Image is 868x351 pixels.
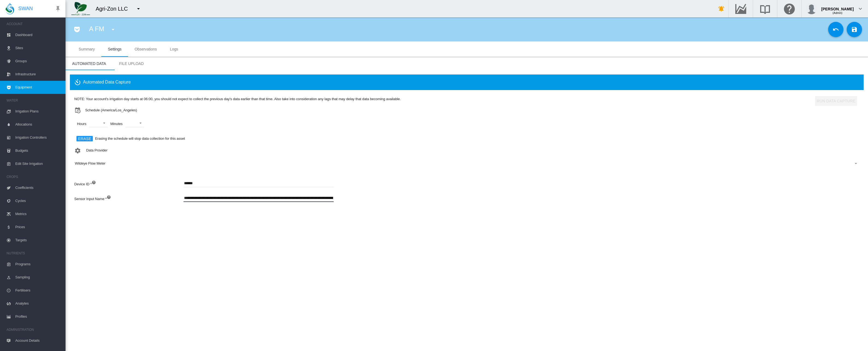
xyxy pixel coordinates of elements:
[108,119,125,129] span: Minutes
[89,25,104,32] span: A FM
[15,310,61,323] span: Profiles
[133,3,144,14] button: icon-menu-down
[72,24,82,35] button: icon-pocket
[821,4,854,10] div: [PERSON_NAME]
[833,11,842,14] span: (Admin)
[15,334,61,347] span: Account Details
[15,144,61,157] span: Budgets
[857,5,864,12] md-icon: icon-chevron-down
[74,147,81,154] md-icon: icon-cog
[15,157,61,170] span: Edit Site Irrigation
[74,159,859,168] md-select: Configuration: Wildeye Flow Meter
[15,271,61,284] span: Sampling
[74,107,81,114] md-icon: icon-calendar-clock
[15,284,61,297] span: Fertilisers
[15,221,61,234] span: Prices
[7,172,61,181] span: CROPS
[5,3,14,14] img: SWAN-Landscape-Logo-Colour-drop.png
[15,105,61,118] span: Irrigation Plans
[76,136,93,141] button: Erase
[7,96,61,105] span: WATER
[15,55,61,68] span: Groups
[15,194,61,207] span: Cycles
[96,5,133,13] div: Agri-Zon LLC
[833,26,839,33] md-icon: icon-undo
[74,79,83,86] md-icon: icon-camera-timer
[119,61,144,66] span: File Upload
[15,81,61,94] span: Equipment
[135,47,157,51] span: Observations
[74,179,92,194] label: Device ID *
[828,22,843,37] button: Cancel Changes
[15,68,61,81] span: Infrastructure
[183,179,347,194] div: This can be located in your Wildeye Dashboard, it is the code in brackets next to the Site Name o...
[74,26,80,33] md-icon: icon-pocket
[74,79,131,86] span: Automated Data Capture
[806,3,817,14] img: profile.jpg
[783,5,796,12] md-icon: Click here for help
[135,5,142,12] md-icon: icon-menu-down
[716,3,727,14] button: icon-bell-ring
[15,28,61,41] span: Dashboard
[734,5,747,12] md-icon: Go to the Data Hub
[74,119,89,129] span: Hours
[55,5,61,12] md-icon: icon-pin
[15,297,61,310] span: Analytes
[718,5,725,12] md-icon: icon-bell-ring
[95,136,185,141] span: Erasing the schedule will stop data collection for this asset
[15,234,61,247] span: Targets
[815,96,857,106] button: Run Data Capture
[15,207,61,221] span: Metrics
[7,325,61,334] span: ADMINISTRATION
[15,118,61,131] span: Allocations
[15,258,61,271] span: Programs
[108,47,122,51] span: Settings
[851,26,858,33] md-icon: icon-content-save
[86,148,108,153] span: Data Provider
[759,5,772,12] md-icon: Search the knowledge base
[7,20,61,28] span: ACCOUNT
[183,194,347,209] div: This is your sensor's Input Name under Input Settings tab for device configuration
[92,179,98,186] md-icon: This can be located in your Wildeye Dashboard, it is the code in brackets next to the Site Name o...
[15,131,61,144] span: Irrigation Controllers
[75,161,105,165] div: Wildeye Flow Meter
[847,22,862,37] button: Save Changes
[79,47,95,51] span: Summary
[170,47,178,51] span: Logs
[18,5,33,12] span: SWAN
[74,97,401,102] div: NOTE: Your account's irrigation day starts at 06:00, you should not expect to collect the previou...
[107,194,113,200] md-icon: This is your sensor's Input Name under Input Settings tab for device configuration
[15,41,61,55] span: Sites
[108,24,119,35] button: icon-menu-down
[71,2,90,16] img: 7FicoSLW9yRjj7F2+0uvjPufP+ga39vogPu+G1+wvBtcm3fNv859aGr42DJ5pXiEAAAAAAAAAAAAAAAAAAAAAAAAAAAAAAAAA...
[110,26,116,33] md-icon: icon-menu-down
[74,194,107,209] label: Sensor Input Name *
[72,61,106,66] span: Automated Data
[15,181,61,194] span: Coefficients
[7,249,61,258] span: NUTRIENTS
[85,108,137,113] span: Schedule (America/Los_Angeles)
